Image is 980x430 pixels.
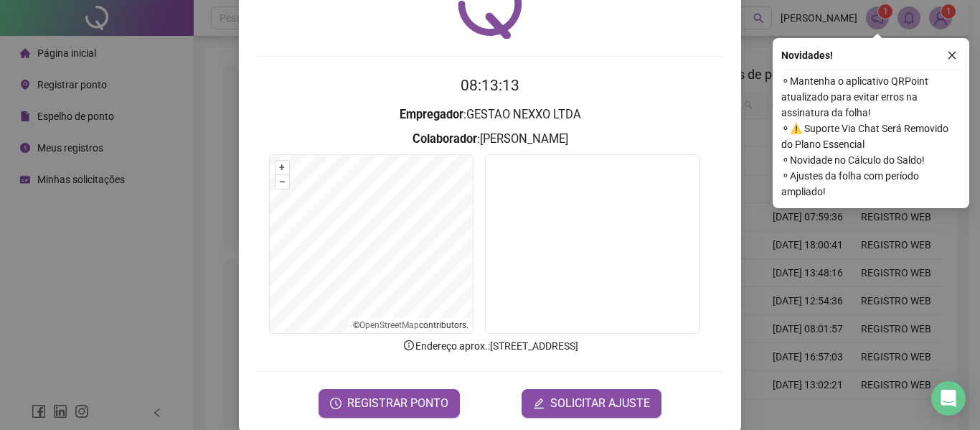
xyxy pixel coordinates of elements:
span: SOLICITAR AJUSTE [550,395,650,412]
button: editSOLICITAR AJUSTE [522,389,661,418]
span: ⚬ ⚠️ Suporte Via Chat Será Removido do Plano Essencial [781,121,961,152]
div: Open Intercom Messenger [931,381,966,416]
span: ⚬ Ajustes da folha com período ampliado! [781,168,961,200]
span: clock-circle [330,398,341,409]
h3: : GESTAO NEXXO LTDA [256,106,724,124]
button: REGISTRAR PONTO [319,389,460,418]
p: Endereço aprox. : [STREET_ADDRESS] [256,338,724,354]
time: 08:13:13 [461,77,519,94]
strong: Colaborador [413,132,477,146]
span: Novidades ! [781,47,833,63]
span: ⚬ Novidade no Cálculo do Saldo! [781,152,961,168]
span: info-circle [402,339,415,352]
span: ⚬ Mantenha o aplicativo QRPoint atualizado para evitar erros na assinatura da folha! [781,73,961,121]
li: © contributors. [353,320,468,330]
span: REGISTRAR PONTO [347,395,448,412]
button: + [275,161,289,174]
span: edit [533,398,545,409]
h3: : [PERSON_NAME] [256,130,724,149]
span: close [947,50,957,60]
button: – [275,175,289,189]
strong: Empregador [400,108,463,121]
a: OpenStreetMap [359,320,419,330]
